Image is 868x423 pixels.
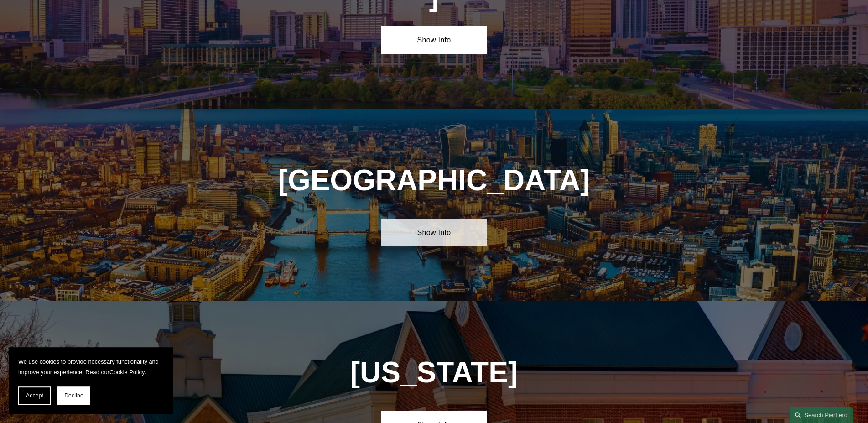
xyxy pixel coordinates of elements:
a: Show Info [381,219,487,246]
h1: [US_STATE] [275,356,594,389]
a: Search this site [790,407,853,423]
h1: [GEOGRAPHIC_DATA] [275,164,594,197]
button: Decline [57,386,90,405]
a: Show Info [381,26,487,54]
button: Accept [18,386,51,405]
section: Cookie banner [9,347,173,414]
span: Accept [26,392,43,399]
span: Decline [64,392,83,399]
a: Cookie Policy [109,369,145,376]
p: We use cookies to provide necessary functionality and improve your experience. Read our . [18,356,164,377]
